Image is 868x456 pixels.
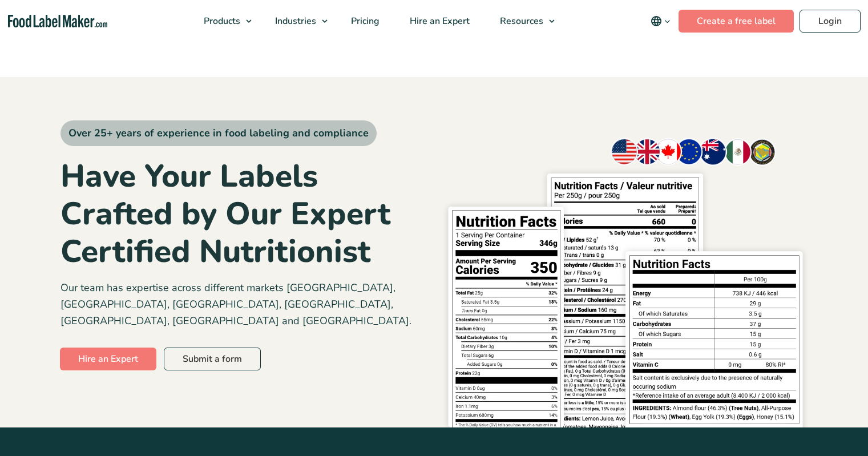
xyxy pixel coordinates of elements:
a: Submit a form [164,348,261,370]
p: Our team has expertise across different markets [GEOGRAPHIC_DATA], [GEOGRAPHIC_DATA], [GEOGRAPHIC... [60,280,426,329]
span: Industries [272,15,317,27]
span: Hire an Expert [406,15,471,27]
a: Login [800,10,861,33]
span: Pricing [348,15,381,27]
a: Create a free label [679,10,794,33]
h1: Have Your Labels Crafted by Our Expert Certified Nutritionist [60,158,426,271]
a: Hire an Expert [60,348,156,370]
span: Products [200,15,241,27]
span: Resources [496,15,544,27]
span: Over 25+ years of experience in food labeling and compliance [60,120,377,146]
